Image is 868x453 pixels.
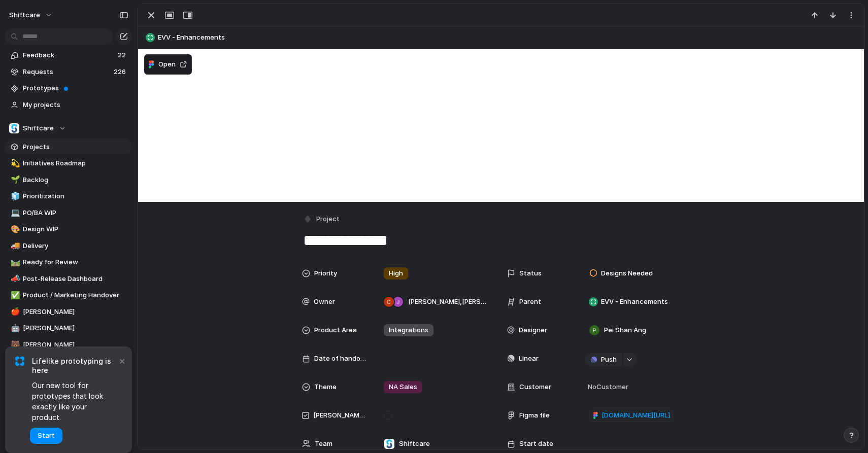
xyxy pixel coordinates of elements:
[5,304,132,320] a: 🍎[PERSON_NAME]
[11,339,18,351] div: 🐻
[589,409,673,422] a: [DOMAIN_NAME][URL]
[5,255,132,270] a: 🛤️Ready for Review
[5,64,132,80] a: Requests226
[11,273,18,285] div: 📣
[5,288,132,303] a: ✅Product / Marketing Handover
[23,191,128,201] span: Prioritization
[23,340,128,350] span: [PERSON_NAME]
[604,325,646,335] span: Pei Shan Ang
[5,205,132,221] a: 💻PO/BA WIP
[5,97,132,113] a: My projects
[519,325,547,335] span: Designer
[399,439,430,449] span: Shiftcare
[602,410,670,421] span: [DOMAIN_NAME][URL]
[313,410,367,421] span: [PERSON_NAME] Watching
[601,268,653,278] span: Designs Needed
[519,297,541,307] span: Parent
[23,224,128,234] span: Design WIP
[23,307,128,317] span: [PERSON_NAME]
[9,307,19,317] button: 🍎
[5,48,132,63] a: Feedback22
[314,297,335,307] span: Owner
[5,140,132,155] a: Projects
[9,323,19,333] button: 🤖
[519,268,542,278] span: Status
[30,428,62,444] button: Start
[11,323,18,334] div: 🤖
[5,7,58,23] button: shiftcare
[601,297,668,307] span: EVV - Enhancements
[519,410,550,421] span: Figma file
[5,271,132,287] div: 📣Post-Release Dashboard
[5,238,132,254] div: 🚚Delivery
[9,191,19,201] button: 🧊
[11,240,18,252] div: 🚚
[118,50,128,60] span: 22
[23,175,128,185] span: Backlog
[23,257,128,267] span: Ready for Review
[5,222,132,237] div: 🎨Design WIP
[519,439,553,449] span: Start date
[389,325,428,335] span: Integrations
[23,50,115,60] span: Feedback
[11,191,18,202] div: 🧊
[23,67,111,77] span: Requests
[5,172,132,188] a: 🌱Backlog
[11,290,18,301] div: ✅
[23,83,128,93] span: Prototypes
[144,54,192,75] button: Open
[11,158,18,169] div: 💫
[5,121,132,136] button: Shiftcare
[9,175,19,185] button: 🌱
[32,357,117,375] span: Lifelike prototyping is here
[158,59,176,69] span: Open
[32,380,117,423] span: Our new tool for prototypes that look exactly like your product.
[301,212,343,227] button: Project
[9,340,19,350] button: 🐻
[11,257,18,268] div: 🛤️
[5,189,132,204] div: 🧊Prioritization
[9,10,40,20] span: shiftcare
[5,156,132,171] div: 💫Initiatives Roadmap
[23,290,128,300] span: Product / Marketing Handover
[11,306,18,318] div: 🍎
[316,214,340,224] span: Project
[315,439,332,449] span: Team
[9,158,19,168] button: 💫
[585,382,628,392] span: No Customer
[601,355,617,365] span: Push
[314,268,337,278] span: Priority
[519,354,539,364] span: Linear
[9,257,19,267] button: 🛤️
[23,100,128,110] span: My projects
[9,290,19,300] button: ✅
[9,241,19,251] button: 🚚
[389,268,403,278] span: High
[23,123,54,133] span: Shiftcare
[23,142,128,152] span: Projects
[116,355,128,367] button: Dismiss
[9,274,19,284] button: 📣
[158,32,859,43] span: EVV - Enhancements
[314,382,337,392] span: Theme
[5,337,132,353] a: 🐻[PERSON_NAME]
[143,29,859,46] button: EVV - Enhancements
[408,297,486,307] span: [PERSON_NAME] , [PERSON_NAME]
[5,81,132,96] a: Prototypes
[5,321,132,336] a: 🤖[PERSON_NAME]
[114,67,128,77] span: 226
[11,174,18,186] div: 🌱
[314,325,357,335] span: Product Area
[9,208,19,218] button: 💻
[9,224,19,234] button: 🎨
[11,224,18,235] div: 🎨
[585,353,622,366] button: Push
[23,323,128,333] span: [PERSON_NAME]
[389,382,417,392] span: NA Sales
[23,241,128,251] span: Delivery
